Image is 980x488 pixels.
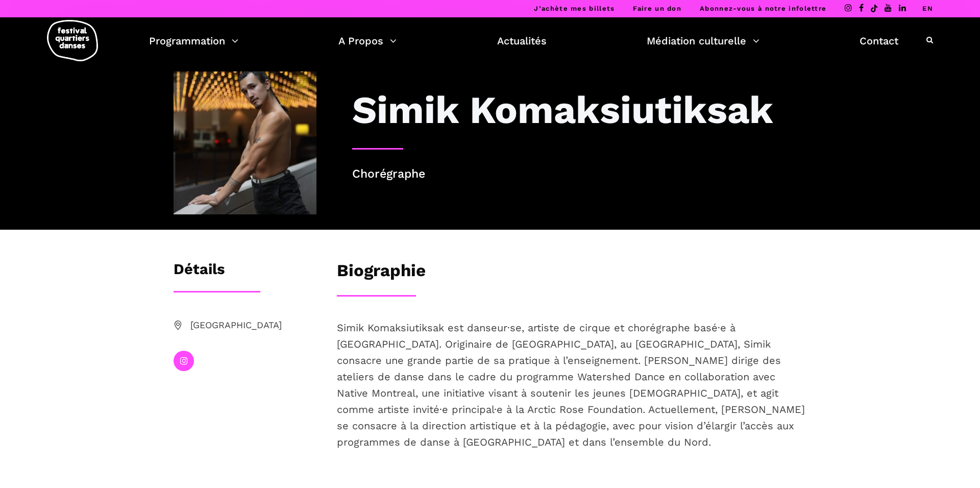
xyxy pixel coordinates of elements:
[534,5,615,12] a: J’achète mes billets
[352,165,806,184] p: Chorégraphe
[174,71,316,214] img: Copie de IMG_1619 – Keenan Komaksiutiksak (1)
[860,32,898,50] a: Contact
[47,20,98,61] img: logo-fqd-med
[337,260,426,286] h3: Biographie
[190,318,316,333] span: [GEOGRAPHIC_DATA]
[497,32,547,50] a: Actualités
[647,32,759,50] a: Médiation culturelle
[352,87,773,133] h3: Simik Komaksiutiksak
[174,260,225,286] h3: Détails
[700,5,826,12] a: Abonnez-vous à notre infolettre
[149,32,238,50] a: Programmation
[633,5,681,12] a: Faire un don
[922,5,933,12] a: EN
[338,32,397,50] a: A Propos
[337,322,805,448] span: Simik Komaksiutiksak est danseur·se, artiste de cirque et chorégraphe basé·e à [GEOGRAPHIC_DATA]....
[174,351,194,371] a: instagram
